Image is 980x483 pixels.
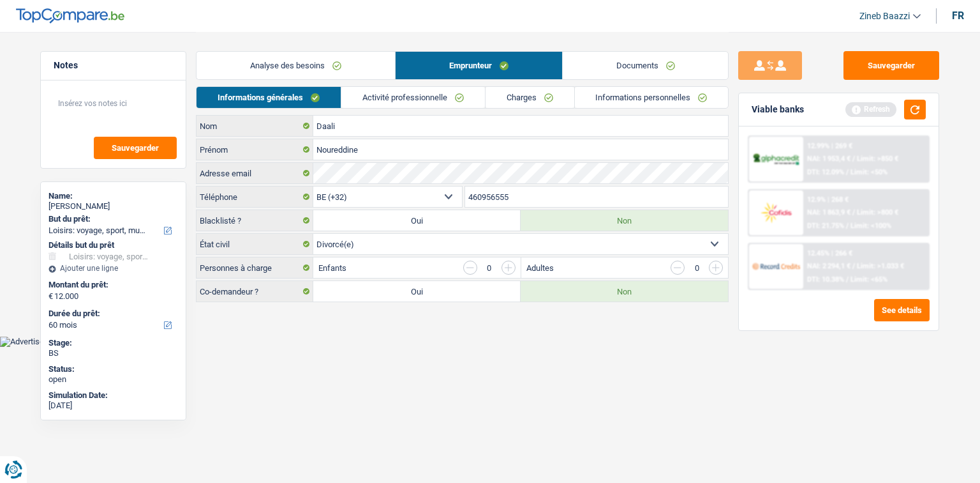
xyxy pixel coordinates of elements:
span: / [852,262,855,270]
div: Stage: [48,338,178,348]
label: Oui [313,210,521,231]
div: 12.45% | 266 € [807,249,852,257]
span: / [846,222,849,230]
label: But du prêt: [48,214,175,224]
label: Personnes à charge [197,257,313,278]
span: Limit: >1.033 € [857,262,904,270]
span: DTI: 12.09% [807,168,844,176]
a: Zineb Baazzi [849,6,921,27]
label: Montant du prêt: [48,280,175,290]
a: Informations personnelles [575,87,729,108]
img: AlphaCredit [752,152,799,167]
img: Record Credits [752,254,799,278]
span: Limit: >800 € [857,208,898,217]
a: Charges [486,87,574,108]
div: Viable banks [752,104,804,115]
button: Sauvegarder [94,137,177,159]
div: Status: [48,364,178,374]
div: open [48,374,178,385]
span: NAI: 2 294,1 € [807,262,850,270]
label: Adresse email [197,163,313,183]
a: Informations générales [197,87,341,108]
h5: Notes [54,60,173,71]
input: 401020304 [465,187,729,207]
button: Sauvegarder [843,51,939,80]
img: TopCompare Logo [16,8,124,24]
span: DTI: 21.75% [807,222,844,230]
span: Limit: <65% [850,275,887,284]
span: Limit: >850 € [857,155,898,163]
label: Non [521,281,728,302]
label: Enfants [318,264,346,272]
img: Cofidis [752,201,799,224]
div: Détails but du prêt [48,240,178,250]
span: Sauvegarder [112,144,159,152]
span: / [846,275,849,284]
div: Refresh [845,102,896,116]
span: / [852,208,855,217]
button: See details [874,299,930,321]
label: Téléphone [197,187,313,207]
label: Prénom [197,139,313,160]
div: 0 [691,264,702,272]
span: / [846,168,849,176]
div: BS [48,348,178,358]
label: Non [521,210,728,231]
label: Blacklisté ? [197,210,313,231]
div: Name: [48,191,178,201]
span: Limit: <50% [850,168,887,176]
span: Zineb Baazzi [859,11,910,22]
div: Ajouter une ligne [48,264,178,273]
a: Documents [563,52,729,79]
label: Adultes [526,264,554,272]
label: Nom [197,116,313,136]
label: Durée du prêt: [48,309,175,319]
span: NAI: 1 953,4 € [807,155,850,163]
a: Analyse des besoins [197,52,395,79]
label: Co-demandeur ? [197,281,313,302]
span: DTI: 10.38% [807,275,844,284]
div: fr [952,10,964,22]
span: € [48,291,53,302]
label: Oui [313,281,521,302]
div: 12.9% | 268 € [807,195,849,204]
span: Limit: <100% [850,222,891,230]
div: Simulation Date: [48,390,178,401]
div: [PERSON_NAME] [48,201,178,211]
div: 0 [484,264,495,272]
span: NAI: 1 863,9 € [807,208,850,217]
div: 12.99% | 269 € [807,142,852,150]
a: Activité professionnelle [341,87,485,108]
span: / [852,155,855,163]
div: [DATE] [48,401,178,411]
a: Emprunteur [396,52,562,79]
label: État civil [197,234,313,254]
